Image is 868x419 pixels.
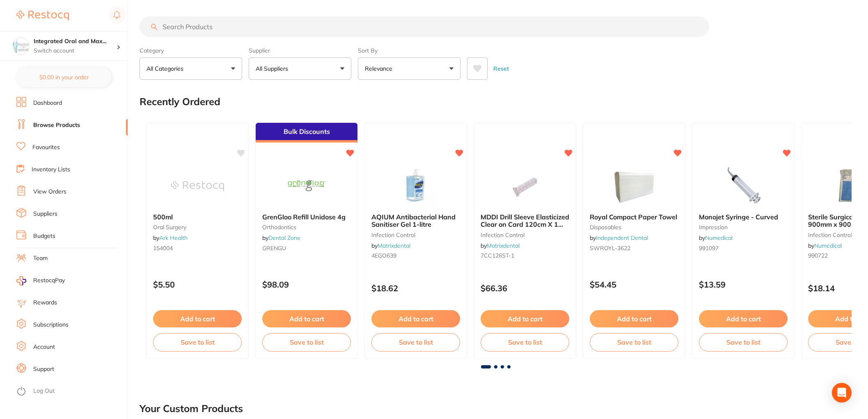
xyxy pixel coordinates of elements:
[256,64,291,73] p: All Suppliers
[16,11,69,21] img: Restocq Logo
[590,213,678,221] b: Royal Compact Paper Towel
[389,166,442,207] img: AQIUM Antibacterial Hand Sanitiser Gel 1-litre
[498,166,552,207] img: MDDI Drill Sleeve Elasticized Clear on Card 120cm X 1 (50)
[16,276,65,285] a: RestocqPay
[159,234,188,242] a: Ark Health
[33,99,62,107] a: Dashboard
[262,213,351,221] b: GrenGloo Refill Unidose 4g
[249,58,351,80] button: All Suppliers
[153,310,242,327] button: Add to cart
[33,188,66,196] a: View Orders
[371,283,460,293] p: $18.62
[262,245,351,251] small: GRENGU
[262,280,351,289] p: $98.09
[814,242,842,249] a: Numedical
[33,254,48,262] a: Team
[33,343,55,351] a: Account
[140,47,242,54] label: Category
[699,224,788,230] small: impression
[33,121,80,129] a: Browse Products
[249,47,351,54] label: Supplier
[153,245,242,251] small: 154004
[717,166,770,207] img: Monojet Syringe - Curved
[481,333,569,351] button: Save to list
[365,64,396,73] p: Relevance
[153,213,242,221] b: 500ml
[16,385,125,398] button: Log Out
[705,234,733,242] a: Numedical
[808,242,842,249] span: by
[153,234,188,242] span: by
[358,47,460,54] label: Sort By
[699,310,788,327] button: Add to cart
[16,6,69,25] a: Restocq Logo
[371,310,460,327] button: Add to cart
[33,299,57,307] a: Rewards
[481,310,569,327] button: Add to cart
[699,234,733,242] span: by
[153,224,242,230] small: oral surgery
[358,58,460,80] button: Relevance
[153,280,242,289] p: $5.50
[590,245,678,251] small: SWROYL-3622
[699,245,788,251] small: 991097
[371,232,460,238] small: infection control
[262,310,351,327] button: Add to cart
[371,242,410,249] span: by
[596,234,648,242] a: Independent Dental
[34,47,117,55] p: Switch account
[140,96,220,108] h2: Recently Ordered
[371,333,460,351] button: Save to list
[699,280,788,289] p: $13.59
[262,224,351,230] small: Orthodontics
[33,387,55,395] a: Log Out
[33,276,65,285] span: RestocqPay
[140,16,709,37] input: Search Products
[487,242,520,249] a: Matrixdental
[140,403,243,414] h2: Your Custom Products
[147,64,187,73] p: All Categories
[32,166,70,174] a: Inventory Lists
[33,321,69,329] a: Subscriptions
[590,224,678,230] small: disposables
[34,37,117,46] h4: Integrated Oral and Maxillofacial Surgery
[590,310,678,327] button: Add to cart
[280,166,333,207] img: GrenGloo Refill Unidose 4g
[32,143,60,152] a: Favourites
[262,234,300,242] span: by
[33,232,55,240] a: Budgets
[590,280,678,289] p: $54.45
[171,166,224,207] img: 500ml
[13,38,29,54] img: Integrated Oral and Maxillofacial Surgery
[590,234,648,242] span: by
[140,58,242,80] button: All Categories
[262,333,351,351] button: Save to list
[16,67,111,87] button: $0.00 in your order
[481,283,569,293] p: $66.36
[371,213,460,228] b: AQIUM Antibacterial Hand Sanitiser Gel 1-litre
[481,242,520,249] span: by
[371,252,460,259] small: 4EGO639
[832,383,852,403] div: Open Intercom Messenger
[607,166,661,207] img: Royal Compact Paper Towel
[268,234,300,242] a: Dental Zone
[481,232,569,238] small: infection control
[481,252,569,259] small: 7CC126ST-1
[699,333,788,351] button: Save to list
[153,333,242,351] button: Save to list
[16,276,26,285] img: RestocqPay
[699,213,788,221] b: Monojet Syringe - Curved
[378,242,410,249] a: Matrixdental
[590,333,678,351] button: Save to list
[481,213,569,228] b: MDDI Drill Sleeve Elasticized Clear on Card 120cm X 1 (50)
[256,123,357,143] div: Bulk Discounts
[491,58,511,80] button: Reset
[33,210,57,218] a: Suppliers
[33,365,54,373] a: Support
